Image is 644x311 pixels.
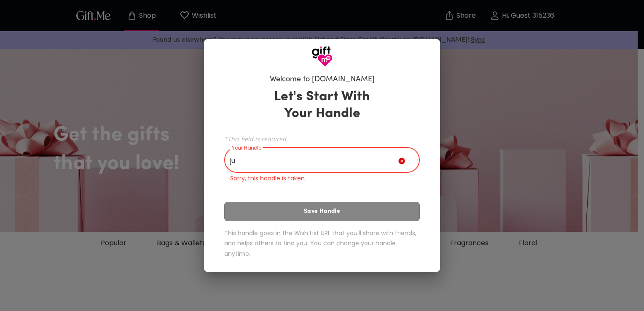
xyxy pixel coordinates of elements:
[230,174,414,183] p: Sorry, this handle is taken.
[224,135,420,143] span: *This field is required.
[263,88,381,122] h3: Let's Start With Your Handle
[224,149,398,173] input: Your Handle
[224,228,420,259] h6: This handle goes in the Wish List URL that you'll share with friends, and helps others to find yo...
[270,75,375,85] h6: Welcome to [DOMAIN_NAME]
[311,46,333,67] img: GiftMe Logo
